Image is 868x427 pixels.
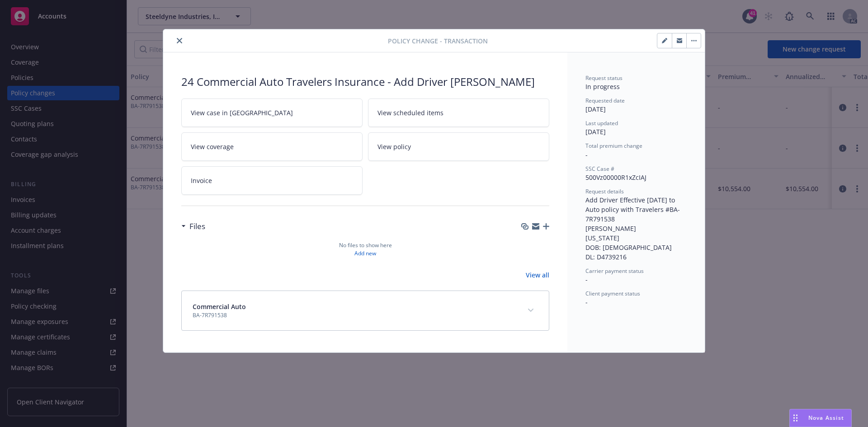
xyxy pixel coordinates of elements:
[526,270,549,280] a: View all
[585,173,646,182] span: 500Vz00000R1xZcIAJ
[585,119,618,127] span: Last updated
[193,302,246,311] span: Commercial Auto
[377,142,411,151] span: View policy
[181,166,363,195] a: Invoice
[585,188,624,195] span: Request details
[585,127,606,136] span: [DATE]
[790,409,801,427] div: Drag to move
[191,108,293,117] span: View case in [GEOGRAPHIC_DATA]
[585,267,644,275] span: Carrier payment status
[181,74,549,89] div: 24 Commercial Auto Travelers Insurance - Add Driver [PERSON_NAME]
[585,74,623,82] span: Request status
[368,99,549,127] a: View scheduled items
[368,132,549,161] a: View policy
[789,409,852,427] button: Nova Assist
[339,241,392,249] span: No files to show here
[585,298,588,306] span: -
[585,97,625,104] span: Requested date
[585,165,614,173] span: SSC Case #
[181,221,205,232] div: Files
[354,249,376,258] a: Add new
[182,291,549,330] div: Commercial AutoBA-7R791538expand content
[585,275,588,284] span: -
[181,99,363,127] a: View case in [GEOGRAPHIC_DATA]
[524,303,538,318] button: expand content
[585,290,640,297] span: Client payment status
[585,196,680,261] span: Add Driver Effective [DATE] to Auto policy with Travelers #BA-7R791538 [PERSON_NAME] [US_STATE] D...
[191,142,234,151] span: View coverage
[585,105,606,113] span: [DATE]
[585,82,620,91] span: In progress
[585,142,642,150] span: Total premium change
[585,150,588,159] span: -
[189,221,205,232] h3: Files
[193,311,246,319] span: BA-7R791538
[191,176,212,185] span: Invoice
[388,36,488,46] span: Policy change - Transaction
[174,35,185,46] button: close
[377,108,443,117] span: View scheduled items
[808,414,844,422] span: Nova Assist
[181,132,363,161] a: View coverage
